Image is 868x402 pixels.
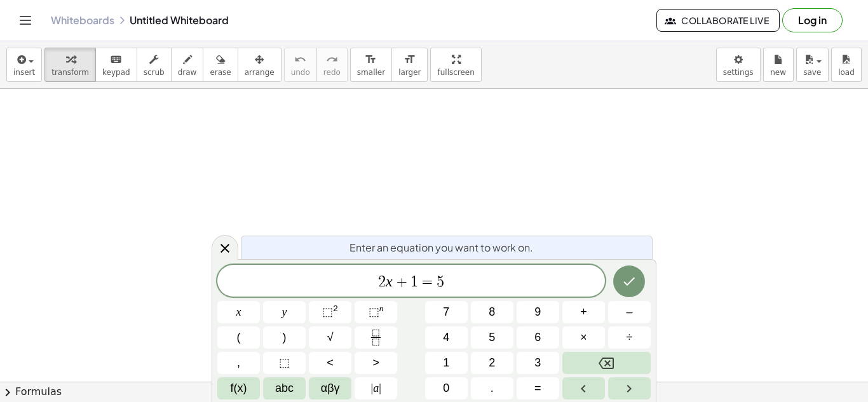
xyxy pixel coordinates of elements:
[217,326,260,349] button: (
[656,9,780,32] button: Collaborate Live
[350,48,392,82] button: format_sizesmaller
[716,48,761,82] button: settings
[263,326,306,349] button: )
[217,377,260,399] button: Functions
[491,380,494,397] span: .
[517,301,559,323] button: 9
[309,377,351,399] button: Greek alphabet
[231,380,247,397] span: f(x)
[403,52,416,67] i: format_size
[763,48,794,82] button: new
[217,301,260,323] button: x
[782,8,843,32] button: Log in
[217,352,260,374] button: ,
[44,48,96,82] button: transform
[410,274,418,290] span: 1
[263,377,306,399] button: Alphabet
[237,329,241,346] span: (
[51,68,89,77] span: transform
[309,352,351,374] button: Less than
[357,68,385,77] span: smaller
[282,304,287,321] span: y
[171,48,204,82] button: draw
[393,274,411,290] span: +
[238,48,281,82] button: arrange
[291,68,310,77] span: undo
[309,326,351,349] button: Square root
[425,352,468,374] button: 1
[613,265,645,297] button: Done
[831,48,862,82] button: load
[437,68,474,77] span: fullscreen
[471,326,513,349] button: 5
[430,48,481,82] button: fullscreen
[322,305,333,318] span: ⬚
[580,304,587,321] span: +
[489,354,495,372] span: 2
[203,48,238,82] button: erase
[309,301,351,323] button: Squared
[355,326,397,349] button: Fraction
[327,329,334,346] span: √
[437,274,444,290] span: 5
[378,274,386,290] span: 2
[425,301,468,323] button: 7
[489,329,495,346] span: 5
[237,354,240,372] span: ,
[534,354,541,372] span: 3
[398,68,421,77] span: larger
[263,352,306,374] button: Placeholder
[534,304,541,321] span: 9
[667,15,769,26] span: Collaborate Live
[323,68,341,77] span: redo
[355,377,397,399] button: Absolute value
[279,354,290,372] span: ⬚
[95,48,137,82] button: keyboardkeypad
[316,48,348,82] button: redoredo
[796,48,829,82] button: save
[608,301,651,323] button: Minus
[838,68,855,77] span: load
[263,301,306,323] button: y
[379,304,384,313] sup: n
[443,380,449,397] span: 0
[562,326,605,349] button: Times
[562,301,605,323] button: Plus
[245,68,275,77] span: arrange
[471,377,513,399] button: .
[327,354,334,372] span: <
[425,377,468,399] button: 0
[562,377,605,399] button: Left arrow
[284,48,317,82] button: undoundo
[137,48,172,82] button: scrub
[51,14,114,27] a: Whiteboards
[562,352,651,374] button: Backspace
[443,329,449,346] span: 4
[13,68,35,77] span: insert
[534,329,541,346] span: 6
[803,68,821,77] span: save
[534,380,541,397] span: =
[178,68,197,77] span: draw
[626,304,632,321] span: –
[365,52,377,67] i: format_size
[333,304,338,313] sup: 2
[15,10,36,30] button: Toggle navigation
[517,326,559,349] button: 6
[418,274,437,290] span: =
[349,240,533,255] span: Enter an equation you want to work on.
[236,304,241,321] span: x
[371,382,374,394] span: |
[372,354,379,372] span: >
[355,352,397,374] button: Greater than
[102,68,130,77] span: keypad
[723,68,754,77] span: settings
[321,380,340,397] span: αβγ
[471,352,513,374] button: 2
[144,68,165,77] span: scrub
[391,48,428,82] button: format_sizelarger
[608,326,651,349] button: Divide
[517,352,559,374] button: 3
[326,52,338,67] i: redo
[386,273,393,290] var: x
